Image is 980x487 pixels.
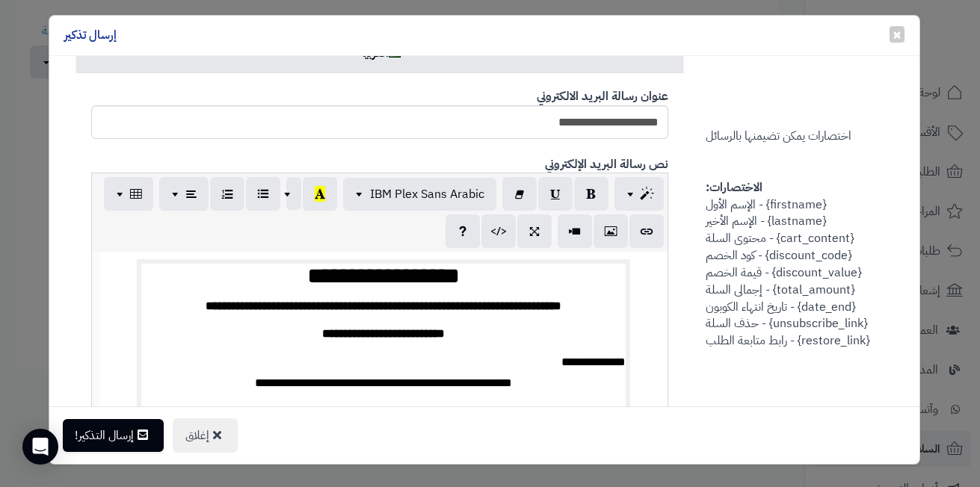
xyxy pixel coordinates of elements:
h4: إرسال تذكير [64,27,117,44]
strong: الاختصارات: [706,179,762,196]
b: نص رسالة البريد الإلكتروني [545,155,668,173]
b: عنوان رسالة البريد الالكتروني [537,87,668,105]
button: إرسال التذكير! [63,419,164,452]
span: IBM Plex Sans Arabic [370,185,484,203]
div: Open Intercom Messenger [22,429,58,465]
button: إغلاق [173,418,238,453]
label: الرسالة المرسلة للعميل: [731,33,838,56]
span: اختصارات يمكن تضيمنها بالرسائل {firstname} - الإسم الأول {lastname} - الإسم الأخير {cart_content}... [706,38,869,350]
span: × [893,23,902,46]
